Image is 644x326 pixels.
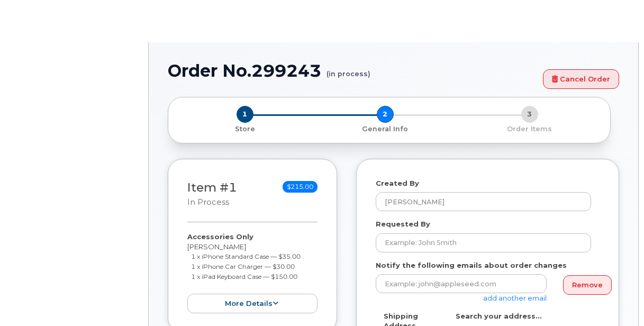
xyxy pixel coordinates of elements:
[168,61,538,80] h1: Order No.299243
[483,294,547,302] a: add another email
[376,178,419,188] label: Created By
[563,275,612,295] a: Remove
[326,61,370,78] small: (in process)
[191,262,295,270] small: 1 x iPhone Car Charger — $30.00
[187,232,253,241] strong: Accessories Only
[376,260,567,270] label: Notify the following emails about order changes
[543,69,619,89] a: Cancel Order
[191,273,297,280] small: 1 x iPad Keyboard Case — $150.00
[177,123,313,134] a: 1 Store
[187,232,318,313] div: [PERSON_NAME]
[283,181,318,193] span: $215.00
[376,233,591,252] input: Example: John Smith
[456,311,542,321] label: Search your address...
[376,219,430,229] label: Requested By
[181,124,309,134] p: Store
[187,181,237,208] h3: Item #1
[376,274,547,293] input: Example: john@appleseed.com
[237,106,253,123] span: 1
[187,197,229,207] small: in process
[191,252,301,260] small: 1 x iPhone Standard Case — $35.00
[187,294,318,313] button: more details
